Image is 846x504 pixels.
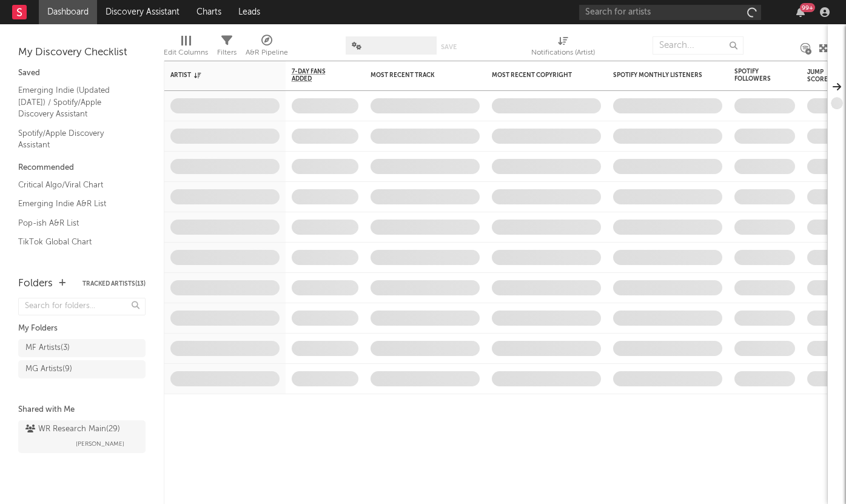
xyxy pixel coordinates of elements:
[25,341,70,355] div: MF Artists ( 3 )
[246,30,288,66] div: A&R Pipeline
[25,362,72,377] div: MG Artists ( 9 )
[734,68,777,82] div: Spotify Followers
[371,72,462,79] div: Most Recent Track
[441,44,457,50] button: Save
[492,72,583,79] div: Most Recent Copyright
[18,197,133,210] a: Emerging Indie A&R List
[579,5,761,20] input: Search for artists
[18,84,133,121] a: Emerging Indie (Updated [DATE]) / Spotify/Apple Discovery Assistant
[613,72,704,79] div: Spotify Monthly Listeners
[18,161,146,175] div: Recommended
[18,66,146,81] div: Saved
[18,420,146,453] a: WR Research Main(29)[PERSON_NAME]
[76,437,124,451] span: [PERSON_NAME]
[18,45,146,60] div: My Discovery Checklist
[531,45,595,60] div: Notifications (Artist)
[18,127,133,152] a: Spotify/Apple Discovery Assistant
[18,235,133,249] a: TikTok Global Chart
[18,360,146,378] a: MG Artists(9)
[18,178,133,192] a: Critical Algo/Viral Chart
[217,45,237,60] div: Filters
[796,7,805,17] button: 99+
[18,277,53,291] div: Folders
[18,255,133,268] a: Recommended For You
[164,45,208,60] div: Edit Columns
[82,281,146,287] button: Tracked Artists(13)
[18,403,146,417] div: Shared with Me
[653,36,744,55] input: Search...
[807,69,838,83] div: Jump Score
[170,72,261,79] div: Artist
[18,217,133,230] a: Pop-ish A&R List
[531,30,595,66] div: Notifications (Artist)
[18,321,146,336] div: My Folders
[217,30,237,66] div: Filters
[164,30,208,66] div: Edit Columns
[25,422,120,437] div: WR Research Main ( 29 )
[18,298,146,315] input: Search for folders...
[292,68,340,82] span: 7-Day Fans Added
[18,339,146,357] a: MF Artists(3)
[246,45,288,60] div: A&R Pipeline
[800,3,815,12] div: 99 +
